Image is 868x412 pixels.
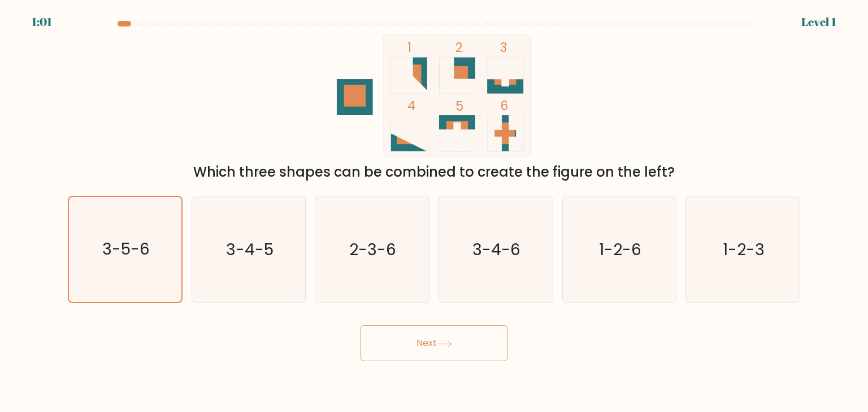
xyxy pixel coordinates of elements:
[500,97,508,115] tspan: 6
[455,97,463,115] tspan: 5
[599,238,641,261] text: 1-2-6
[407,97,416,115] tspan: 4
[407,38,411,56] tspan: 1
[473,238,521,261] text: 3-4-6
[361,325,507,361] button: Next
[350,238,397,261] text: 2-3-6
[32,14,52,30] div: 1:01
[75,162,793,182] div: Which three shapes can be combined to create the figure on the left?
[801,14,836,30] div: Level 1
[500,38,507,56] tspan: 3
[455,38,463,56] tspan: 2
[102,239,150,261] text: 3-5-6
[226,238,274,261] text: 3-4-5
[723,238,765,261] text: 1-2-3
